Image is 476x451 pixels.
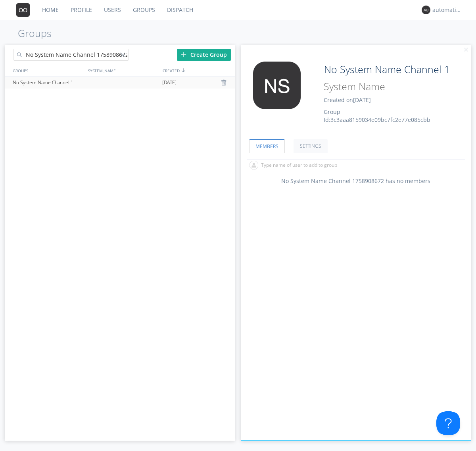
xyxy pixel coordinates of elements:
div: SYSTEM_NAME [86,65,161,76]
span: Created on [324,96,371,104]
span: [DATE] [353,96,371,104]
div: GROUPS [11,65,84,76]
img: 373638.png [422,6,430,14]
div: No System Name Channel 1758908672 has no members [241,177,471,185]
div: CREATED [161,65,236,76]
a: SETTINGS [294,139,328,153]
input: Search groups [13,49,129,61]
a: MEMBERS [249,139,285,153]
input: System Name [321,79,449,94]
img: 373638.png [247,62,307,109]
img: cancel.svg [463,47,469,53]
div: automation+dispatcher0014 [432,6,462,14]
div: No System Name Channel 1758908672 [11,77,85,89]
input: Group Name [321,62,449,77]
img: plus.svg [181,52,186,57]
span: Group Id: 3c3aaa8159034e09bc7fc2e77e085cbb [324,108,430,123]
iframe: Toggle Customer Support [436,411,460,435]
a: No System Name Channel 1758908672[DATE] [5,77,235,89]
div: Create Group [177,49,231,61]
input: Type name of user to add to group [247,159,465,171]
span: [DATE] [162,77,177,89]
img: 373638.png [16,3,30,17]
